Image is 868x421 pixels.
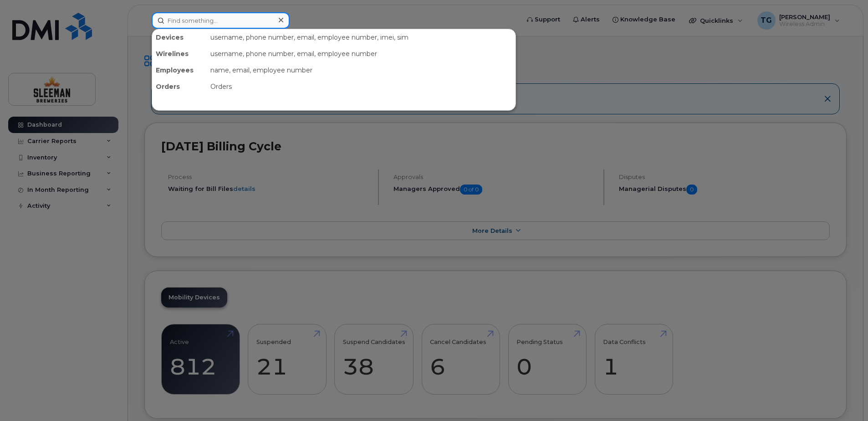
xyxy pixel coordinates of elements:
[152,46,207,62] div: Wirelines
[152,62,207,78] div: Employees
[207,46,516,62] div: username, phone number, email, employee number
[207,62,516,78] div: name, email, employee number
[207,78,516,95] div: Orders
[152,29,207,46] div: Devices
[207,29,516,46] div: username, phone number, email, employee number, imei, sim
[152,78,207,95] div: Orders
